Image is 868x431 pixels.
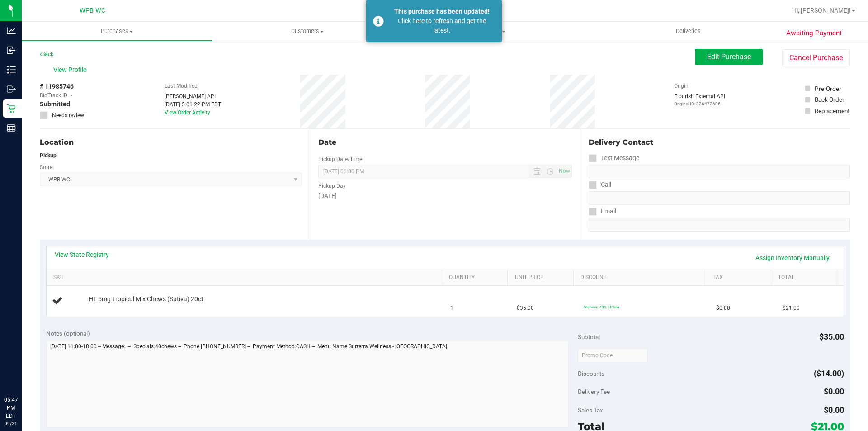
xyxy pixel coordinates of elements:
[824,387,844,396] span: $0.00
[674,82,689,90] label: Origin
[814,369,844,378] span: ($14.00)
[7,85,16,94] inline-svg: Outbound
[71,91,72,99] span: -
[450,304,453,313] span: 1
[593,22,783,41] a: Deliveries
[449,274,504,281] a: Quantity
[578,407,603,414] span: Sales Tax
[40,152,57,159] strong: Pickup
[40,137,302,148] div: Location
[40,163,52,171] label: Store
[165,82,198,90] label: Last Modified
[824,405,844,415] span: $0.00
[583,305,619,309] span: 40chews: 40% off line
[578,349,648,362] input: Promo Code
[318,155,362,163] label: Pickup Date/Time
[778,274,833,281] a: Total
[318,191,571,201] div: [DATE]
[212,22,402,41] a: Customers
[389,7,495,16] div: This purchase has been updated!
[7,123,16,133] inline-svg: Reports
[22,27,212,35] span: Purchases
[589,191,850,205] input: Format: (999) 999-9999
[792,7,851,14] span: Hi, [PERSON_NAME]!
[7,46,16,55] inline-svg: Inbound
[22,22,212,41] a: Purchases
[819,332,844,341] span: $35.00
[52,111,84,119] span: Needs review
[389,16,495,35] div: Click here to refresh and get the latest.
[7,104,16,113] inline-svg: Retail
[165,92,221,100] div: [PERSON_NAME] API
[4,420,18,427] p: 09/21
[589,165,850,178] input: Format: (999) 999-9999
[815,106,849,115] div: Replacement
[7,65,16,74] inline-svg: Inventory
[165,100,221,109] div: [DATE] 5:01:22 PM EDT
[664,27,713,35] span: Deliveries
[815,95,844,104] div: Back Order
[515,274,570,281] a: Unit Price
[7,26,16,35] inline-svg: Analytics
[55,250,109,259] a: View State Registry
[578,388,610,395] span: Delivery Fee
[578,365,604,382] span: Discounts
[589,137,850,148] div: Delivery Contact
[580,274,702,281] a: Discount
[716,304,730,313] span: $0.00
[578,333,600,341] span: Subtotal
[674,92,725,107] div: Flourish External API
[674,100,725,107] p: Original ID: 326472606
[53,274,438,281] a: SKU
[786,28,842,38] span: Awaiting Payment
[9,359,36,386] iframe: Resource center
[517,304,534,313] span: $35.00
[40,91,69,99] span: BioTrack ID:
[40,99,70,109] span: Submitted
[707,52,751,61] span: Edit Purchase
[318,182,346,190] label: Pickup Day
[89,295,203,303] span: HT 5mg Tropical Mix Chews (Sativa) 20ct
[40,51,53,57] a: Back
[40,82,74,91] span: # 11985746
[165,109,210,116] a: View Order Activity
[782,49,850,66] button: Cancel Purchase
[589,178,611,191] label: Call
[589,152,639,165] label: Text Message
[589,205,616,218] label: Email
[783,304,800,313] span: $21.00
[815,84,841,93] div: Pre-Order
[750,250,835,265] a: Assign Inventory Manually
[695,49,763,65] button: Edit Purchase
[318,137,571,148] div: Date
[80,7,105,14] span: WPB WC
[53,65,90,75] span: View Profile
[46,330,90,337] span: Notes (optional)
[4,396,18,420] p: 05:47 PM EDT
[212,27,402,35] span: Customers
[712,274,768,281] a: Tax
